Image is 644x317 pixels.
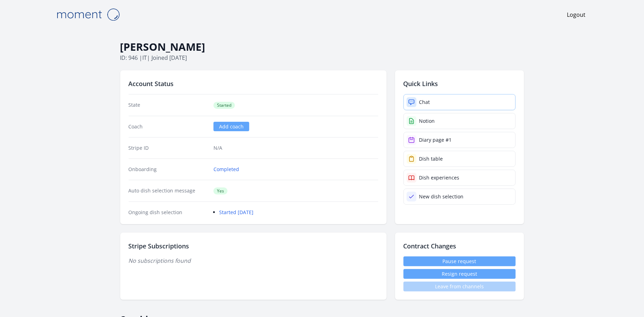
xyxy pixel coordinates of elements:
[419,155,443,162] div: Dish table
[129,209,208,216] dt: Ongoing dish selection
[404,132,516,148] a: Diary page #1
[213,102,235,109] span: Started
[404,151,516,167] a: Dish table
[404,94,516,110] a: Chat
[419,118,435,125] div: Notion
[129,256,378,265] p: No subscriptions found
[213,166,239,173] a: Completed
[129,166,208,173] dt: Onboarding
[129,123,208,130] dt: Coach
[567,10,586,19] a: Logout
[404,282,516,291] span: Leave from channels
[129,101,208,109] dt: State
[404,170,516,186] a: Dish experiences
[419,174,460,181] div: Dish experiences
[53,6,123,23] img: Moment
[129,241,378,251] h2: Stripe Subscriptions
[419,99,430,106] div: Chat
[129,145,208,152] dt: Stripe ID
[419,193,464,200] div: New dish selection
[129,187,208,195] dt: Auto dish selection message
[404,79,516,89] h2: Quick Links
[143,54,147,62] span: it
[213,145,378,152] p: N/A
[404,256,516,266] a: Pause request
[419,136,452,143] div: Diary page #1
[404,189,516,205] a: New dish selection
[120,54,524,62] p: ID: 946 | | Joined [DATE]
[120,40,524,54] h1: [PERSON_NAME]
[213,188,228,195] span: Yes
[404,241,516,251] h2: Contract Changes
[404,113,516,129] a: Notion
[404,269,516,279] button: Resign request
[213,122,249,131] a: Add coach
[219,209,253,216] a: Started [DATE]
[129,79,378,89] h2: Account Status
